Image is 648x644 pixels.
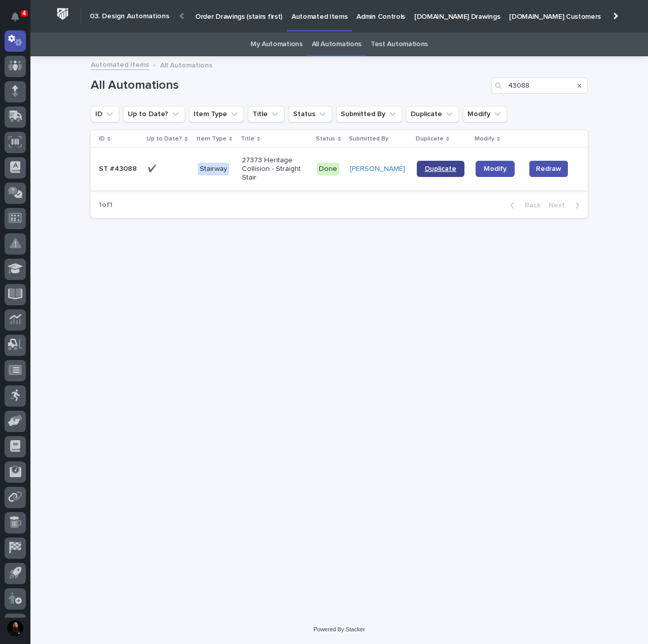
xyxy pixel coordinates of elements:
input: Search [491,78,588,94]
a: [PERSON_NAME] [350,165,405,173]
div: Stairway [198,163,229,175]
p: 27373 Heritage Collision - Straight Stair [242,156,305,182]
a: My Automations [250,32,303,56]
p: All Automations [160,59,212,70]
a: All Automations [312,32,362,56]
p: Title [241,133,255,145]
a: Test Automations [371,32,428,56]
button: users-avatar [5,618,26,639]
span: Duplicate [425,165,456,172]
a: Duplicate [417,161,464,177]
h1: All Automations [91,78,487,93]
p: Up to Date? [147,133,182,145]
p: Modify [475,133,494,145]
p: Submitted By [349,133,388,145]
p: Duplicate [416,133,444,145]
p: 1 of 1 [91,193,121,218]
span: Redraw [536,164,561,174]
a: Powered By Stacker [313,626,365,632]
div: Notifications4 [13,12,26,28]
p: ST #43088 [99,165,139,173]
span: Back [519,202,541,209]
button: Modify [463,106,507,122]
button: Notifications [5,6,26,27]
tr: ST #43088✔️✔️ Stairway27373 Heritage Collision - Straight StairDone[PERSON_NAME] DuplicateModifyR... [91,148,588,190]
button: Submitted By [336,106,402,122]
button: Duplicate [406,106,459,122]
p: ✔️ [148,163,158,173]
h2: 03. Design Automations [90,12,169,21]
span: Next [549,202,571,209]
button: ID [91,106,119,122]
button: Status [289,106,332,122]
button: Up to Date? [123,106,185,122]
button: Back [502,201,545,210]
a: Automated Items [91,58,149,70]
p: 4 [22,10,26,17]
button: Next [545,201,588,210]
img: Workspace Logo [53,5,72,23]
span: Modify [484,165,507,172]
button: Item Type [189,106,244,122]
p: ID [99,133,105,145]
button: Redraw [529,161,568,177]
p: Item Type [197,133,227,145]
p: Status [316,133,335,145]
button: Title [248,106,284,122]
a: Modify [476,161,515,177]
div: Done [317,163,339,175]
